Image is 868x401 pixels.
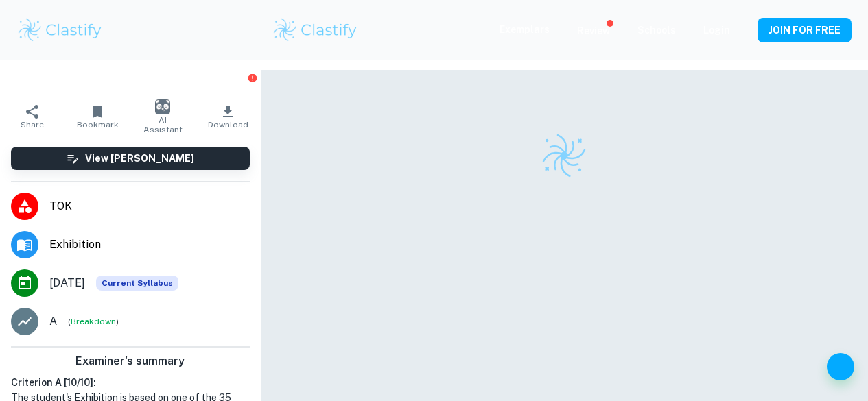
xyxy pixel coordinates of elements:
span: Share [21,120,44,130]
button: JOIN FOR FREE [758,18,852,42]
h6: Criterion A [ 10 / 10 ]: [11,375,250,390]
img: Clastify logo [272,16,359,44]
button: Report issue [248,73,258,83]
span: ( ) [68,315,119,328]
span: TOK [49,198,250,215]
button: Breakdown [71,315,116,328]
div: This exemplar is based on the current syllabus. Feel free to refer to it for inspiration/ideas wh... [96,276,178,291]
span: [DATE] [49,275,85,291]
p: Review [577,23,610,38]
span: Current Syllabus [96,276,178,291]
img: Clastify logo [540,132,588,180]
p: Exemplars [500,22,550,37]
img: AI Assistant [155,99,170,114]
button: Bookmark [65,97,130,136]
button: AI Assistant [130,97,196,136]
h6: View [PERSON_NAME] [85,151,194,166]
span: Exhibition [49,236,250,253]
img: Clastify logo [16,16,104,44]
a: Schools [637,25,676,36]
button: Help and Feedback [827,353,854,380]
button: View [PERSON_NAME] [11,147,250,170]
p: A [49,313,57,330]
span: Download [208,120,248,130]
a: Login [703,25,730,36]
button: Download [196,97,261,136]
span: Bookmark [77,120,119,130]
span: AI Assistant [139,115,187,134]
h6: Examiner's summary [5,353,255,369]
